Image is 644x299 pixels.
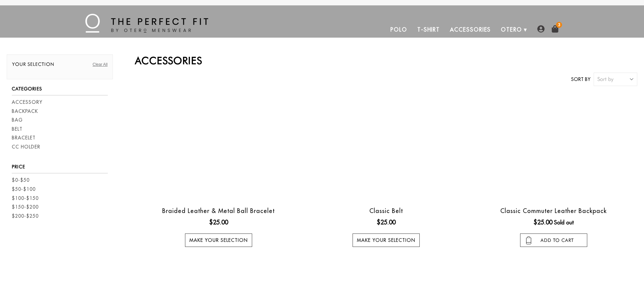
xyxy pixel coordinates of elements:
[534,218,552,227] ins: $25.00
[137,96,301,197] a: black braided leather bracelet
[304,96,468,197] a: otero menswear classic black leather belt
[496,22,527,38] a: Otero
[554,219,574,226] span: Sold out
[369,207,403,215] a: Classic Belt
[12,61,107,71] h2: Your selection
[12,134,36,141] a: Bracelet
[12,117,23,124] a: Bag
[162,207,275,215] a: Braided Leather & Metal Ball Bracelet
[353,233,420,247] a: Make your selection
[12,186,36,193] a: $50-$100
[12,195,39,202] a: $100-$150
[12,126,22,133] a: Belt
[12,177,30,184] a: $0-$50
[209,218,228,227] ins: $25.00
[93,61,108,68] a: Clear All
[412,22,445,38] a: T-Shirt
[520,233,587,247] input: add to cart
[85,14,208,33] img: The Perfect Fit - by Otero Menswear - Logo
[385,22,412,38] a: Polo
[12,86,108,95] h3: Categories
[12,108,38,115] a: Backpack
[571,76,590,83] label: Sort by
[185,233,252,247] a: Make your selection
[135,54,637,67] h2: Accessories
[471,96,636,197] a: leather backpack
[12,164,108,173] h3: Price
[377,218,396,227] ins: $25.00
[12,204,39,211] a: $150-$200
[445,22,496,38] a: Accessories
[551,25,559,33] a: 3
[551,25,559,33] img: shopping-bag-icon.png
[12,213,39,220] a: $200-$250
[500,207,607,215] a: Classic Commuter Leather Backpack
[12,99,42,106] a: Accessory
[537,25,545,33] img: user-account-icon.png
[12,143,40,151] a: CC Holder
[556,22,562,28] span: 3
